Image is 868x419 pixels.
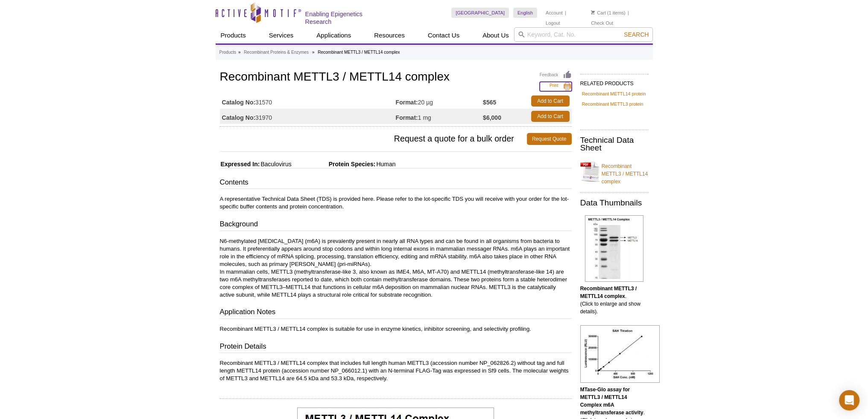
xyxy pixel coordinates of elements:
a: Recombinant METTL3 protein [582,100,643,108]
h2: Technical Data Sheet [580,136,649,152]
b: Recombinant METTL3 / METTL14 complex [580,286,637,299]
input: Keyword, Cat. No. [514,27,653,42]
p: . (Click to enlarge and show details). [580,285,649,315]
a: About Us [477,27,514,43]
a: English [513,8,537,18]
p: Recombinant METTL3 / METTL14 complex is suitable for use in enzyme kinetics, inhibitor screening,... [220,325,572,333]
a: Resources [369,27,410,43]
strong: Catalog No: [222,114,256,121]
a: Contact Us [423,27,465,43]
td: 31970 [220,109,396,124]
a: Recombinant METTL3 / METTL14 complex [580,157,649,185]
a: Recombinant METTL14 protein [582,90,646,98]
a: Cart [591,10,606,16]
td: 20 µg [396,93,483,109]
li: Recombinant METTL3 / METTL14 complex [318,50,400,55]
h3: Contents [220,177,572,189]
strong: Format: [396,98,418,106]
h2: RELATED PRODUCTS [580,74,649,89]
a: Feedback [540,70,572,80]
a: Logout [546,20,560,26]
p: N6-methylated [MEDICAL_DATA] (m6A) is prevalently present in nearly all RNA types and can be foun... [220,237,572,299]
button: Search [621,31,651,38]
li: | [628,8,629,18]
img: MTase-Glo assay for METTL3 / METTL14 Complex m6A methyltransferase activity [580,325,660,383]
a: [GEOGRAPHIC_DATA] [451,8,509,18]
a: Print [540,82,572,91]
li: | [565,8,566,18]
a: Services [264,27,299,43]
span: Baculovirus [260,161,291,168]
h2: Enabling Epigenetics Research [305,10,389,26]
td: 31570 [220,93,396,109]
strong: $6,000 [483,114,501,121]
a: Add to Cart [531,111,570,122]
h3: Background [220,219,572,231]
b: MTase-Glo assay for METTL3 / METTL14 Complex m6A methyltransferase activity [580,387,643,416]
li: » [238,50,241,55]
li: (1 items) [591,8,625,18]
span: Human [375,161,395,168]
a: Add to Cart [531,95,570,107]
a: Products [216,27,251,43]
strong: Catalog No: [222,98,256,106]
h3: Protein Details [220,341,572,353]
span: Request a quote for a bulk order [220,133,527,145]
img: Recombinant METTL3 / METTL14 complex. [585,215,643,282]
span: Expressed In: [220,161,260,168]
span: Protein Species: [293,161,376,168]
h1: Recombinant METTL3 / METTL14 complex [220,70,572,85]
p: A representative Technical Data Sheet (TDS) is provided here. Please refer to the lot-specific TD... [220,195,572,211]
a: Products [219,49,236,56]
a: Check Out [591,20,613,26]
li: » [312,50,315,55]
p: Recombinant METTL3 / METTL14 complex that includes full length human METTL3 (accession number NP_... [220,359,572,382]
div: Open Intercom Messenger [839,390,859,410]
td: 1 mg [396,109,483,124]
a: Account [546,10,563,16]
a: Request Quote [527,133,572,145]
strong: Format: [396,114,418,121]
strong: $565 [483,98,496,106]
h3: Application Notes [220,307,572,319]
span: Search [624,31,649,38]
a: Applications [311,27,356,43]
a: Recombinant Proteins & Enzymes [244,49,309,56]
img: Your Cart [591,10,595,14]
h2: Data Thumbnails [580,199,649,207]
